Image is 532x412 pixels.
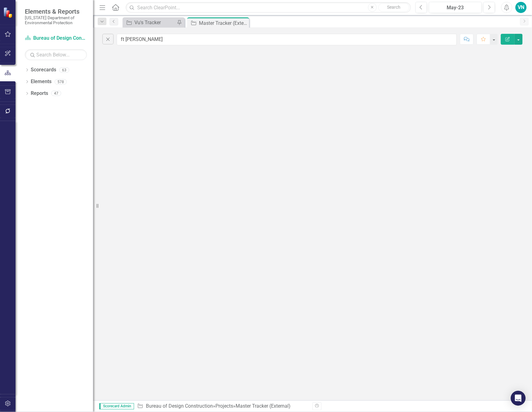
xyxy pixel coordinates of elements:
[516,2,527,13] button: VN
[511,391,526,406] div: Open Intercom Messenger
[137,403,308,410] div: » »
[236,403,291,409] div: Master Tracker (External)
[25,49,87,60] input: Search Below...
[126,2,411,13] input: Search ClearPoint...
[387,5,400,10] span: Search
[117,34,457,45] input: Find in Master Tracker (External)...
[99,403,134,410] span: Scorecard Admin
[378,3,409,12] button: Search
[146,403,213,409] a: Bureau of Design Construction
[25,35,87,42] a: Bureau of Design Construction
[124,19,175,26] a: Vu's Tracker
[134,19,175,26] div: Vu's Tracker
[31,66,56,74] a: Scorecards
[199,19,248,27] div: Master Tracker (External)
[215,403,233,409] a: Projects
[59,67,69,73] div: 63
[31,90,48,97] a: Reports
[31,78,52,85] a: Elements
[431,4,480,11] div: May-23
[25,15,87,25] small: [US_STATE] Department of Environmental Protection
[51,91,61,96] div: 47
[429,2,482,13] button: May-23
[55,79,67,84] div: 578
[25,8,87,15] span: Elements & Reports
[2,7,14,18] img: ClearPoint Strategy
